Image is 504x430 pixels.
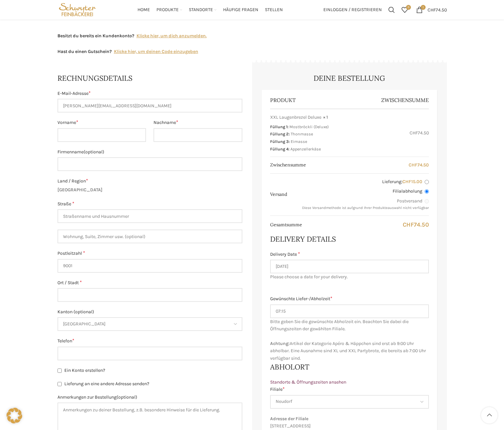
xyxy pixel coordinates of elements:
[84,149,104,155] span: (optional)
[270,114,321,121] span: XXL Laugenbrezel Deluxe
[57,250,242,257] label: Postleitzahl
[57,187,103,193] strong: [GEOGRAPHIC_DATA]
[57,200,242,208] label: Straße
[156,7,179,13] span: Produkte
[428,7,436,12] span: CHF
[413,3,450,16] a: 1 CHF74.50
[291,139,307,144] p: Eimasse
[57,317,242,331] span: Kanton
[64,368,105,373] span: Ein Konto erstellen?
[73,309,94,315] span: (optional)
[270,234,429,244] h3: Delivery Details
[114,48,198,55] a: Gutscheincode eingeben
[403,221,429,228] bdi: 74.50
[402,179,422,184] bdi: 15.00
[398,3,411,16] div: Meine Wunschliste
[57,382,62,386] input: Lieferung an eine andere Adresse senden?
[290,146,321,151] p: Appenzellerkäse
[270,146,289,151] span: Füllung 4:
[409,162,417,168] span: CHF
[57,119,146,126] label: Vorname
[57,90,242,97] label: E-Mail-Adresse
[64,381,149,387] span: Lieferung an eine andere Adresse senden?
[403,221,414,228] span: CHF
[270,139,290,144] span: Füllung 3:
[294,179,429,185] label: Lieferung:
[323,8,382,12] span: Einloggen / Registrieren
[189,7,213,13] span: Standorte
[410,130,418,136] span: CHF
[57,32,207,40] div: Besitzt du bereits ein Kundenkonto?
[154,119,242,126] label: Nachname
[270,362,429,372] h3: Abholort
[350,92,429,109] th: Zwischensumme
[410,130,429,136] bdi: 74.50
[270,157,309,173] th: Zwischensumme
[223,3,258,16] a: Häufige Fragen
[270,124,288,129] span: Füllung 1:
[270,273,429,281] span: Please choose a date for your delivery.
[291,131,313,136] p: Thonmasse
[270,217,305,233] th: Gesamtsumme
[262,73,437,83] h3: Deine Bestellung
[294,188,429,195] label: Filialabholung
[270,92,350,109] th: Produkt
[57,337,242,345] label: Telefon
[270,386,429,393] label: Filiale
[156,3,182,16] a: Produkte
[270,295,429,302] label: Gewünschte Liefer-/Abholzeit
[270,131,290,136] span: Füllung 2:
[270,379,346,385] a: Standorte & Öffnungszeiten ansehen
[138,3,150,16] a: Home
[270,319,426,361] span: Bitte geben Sie die gewünschte Abholzeit ein. Beachten Sie dabei die Öffnungszeiten der gewählten...
[428,7,447,12] bdi: 74.50
[270,422,429,430] p: [STREET_ADDRESS]
[57,394,242,401] label: Anmerkungen zur Bestellung
[138,7,150,13] span: Home
[189,3,217,16] a: Standorte
[223,7,258,13] span: Häufige Fragen
[481,407,497,423] a: Scroll to top button
[57,279,242,286] label: Ort / Stadt
[270,251,429,258] label: Delivery Date
[57,209,242,223] input: Straßenname und Hausnummer
[270,186,290,203] th: Versand
[406,5,411,10] span: 0
[117,394,137,400] span: (optional)
[58,318,242,330] span: St. Gallen
[320,3,385,16] a: Einloggen / Registrieren
[57,178,242,185] label: Land / Region
[402,179,411,184] span: CHF
[57,308,242,316] label: Kanton
[57,230,242,243] input: Wohnung, Suite, Zimmer usw. (optional)
[57,73,242,83] h3: Rechnungsdetails
[270,260,429,273] input: Select a delivery date
[137,32,207,40] a: Klicke hier, um dich anzumelden.
[270,304,429,318] input: hh:mm
[57,48,198,55] div: Hast du einen Gutschein?
[289,124,329,129] p: Mostbröckli (Deluxe)
[265,3,283,16] a: Stellen
[302,206,429,210] small: Diese Versandmethode ist aufgrund Ihrer Produkteauswahl nicht verfügbar
[409,162,429,168] bdi: 74.50
[270,416,308,421] strong: Adresse der Filiale
[57,7,98,12] a: Site logo
[101,3,320,16] div: Main navigation
[421,5,426,10] span: 1
[270,341,290,346] strong: Achtung:
[57,369,62,373] input: Ein Konto erstellen?
[323,114,328,121] strong: × 1
[294,198,429,204] label: Postversand
[57,148,242,156] label: Firmenname
[385,3,398,16] a: Suchen
[265,7,283,13] span: Stellen
[398,3,411,16] a: 0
